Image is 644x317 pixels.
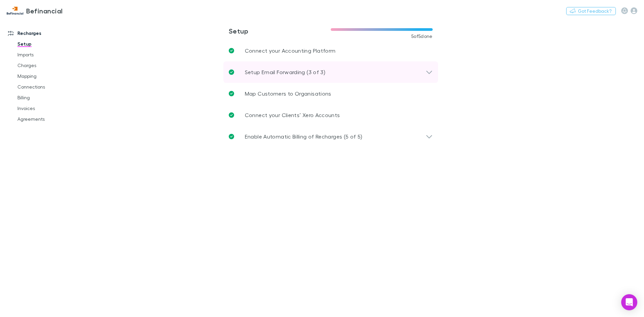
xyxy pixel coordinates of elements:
[11,114,91,124] a: Agreements
[11,82,91,92] a: Connections
[223,61,438,83] div: Setup Email Forwarding (3 of 3)
[223,83,438,104] a: Map Customers to Organisations
[245,111,340,119] p: Connect your Clients’ Xero Accounts
[1,28,91,39] a: Recharges
[245,47,336,55] p: Connect your Accounting Platform
[26,7,63,15] h3: Befinancial
[245,90,331,98] p: Map Customers to Organisations
[3,3,67,19] a: Befinancial
[7,7,23,15] img: Befinancial's Logo
[11,60,91,71] a: Charges
[411,34,433,39] span: 5 of 5 done
[11,49,91,60] a: Imports
[223,40,438,61] a: Connect your Accounting Platform
[223,104,438,126] a: Connect your Clients’ Xero Accounts
[11,92,91,103] a: Billing
[11,103,91,114] a: Invoices
[11,39,91,49] a: Setup
[223,126,438,147] div: Enable Automatic Billing of Recharges (5 of 5)
[245,68,325,76] p: Setup Email Forwarding (3 of 3)
[11,71,91,82] a: Mapping
[621,294,637,310] div: Open Intercom Messenger
[245,133,363,141] p: Enable Automatic Billing of Recharges (5 of 5)
[566,7,616,15] button: Got Feedback?
[229,27,331,35] h3: Setup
